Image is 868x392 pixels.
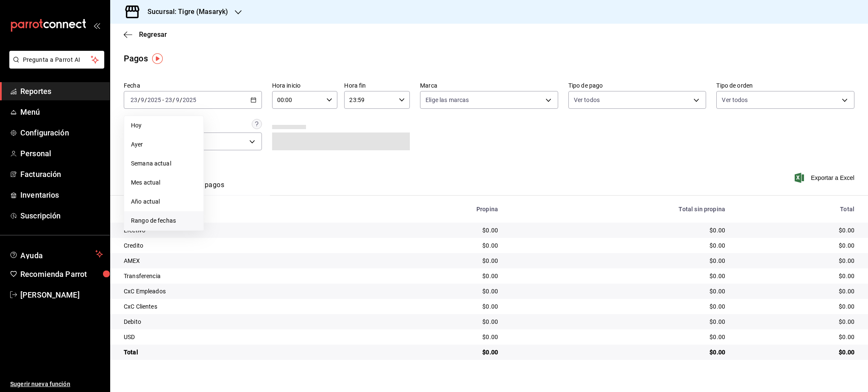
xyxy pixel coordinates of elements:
span: Menú [20,106,103,118]
span: Semana actual [131,159,197,168]
span: Recomienda Parrot [20,268,103,280]
label: Marca [420,83,558,88]
span: - [162,97,164,103]
div: Propina [378,206,498,213]
div: USD [124,333,365,341]
span: Facturación [20,168,103,180]
span: / [172,97,175,103]
input: -- [140,97,145,103]
div: $0.00 [512,287,725,295]
label: Tipo de pago [568,83,707,88]
div: $0.00 [378,226,498,235]
div: $0.00 [512,257,725,265]
div: $0.00 [378,348,498,356]
span: Configuración [20,127,103,138]
div: $0.00 [739,287,854,295]
button: Ver pagos [192,181,224,195]
div: $0.00 [739,241,854,250]
span: Ayuda [20,249,92,259]
div: $0.00 [512,348,725,356]
span: [PERSON_NAME] [20,289,103,301]
button: open_drawer_menu [93,22,100,29]
button: Pregunta a Parrot AI [9,51,104,69]
div: $0.00 [378,272,498,280]
span: Reportes [20,86,103,97]
a: Pregunta a Parrot AI [6,61,104,70]
div: $0.00 [739,317,854,326]
input: ---- [147,97,161,103]
div: CxC Clientes [124,302,365,311]
span: Rango de fechas [131,216,197,225]
div: $0.00 [739,226,854,235]
div: $0.00 [378,317,498,326]
input: ---- [182,97,197,103]
div: $0.00 [378,241,498,250]
div: Efectivo [124,226,365,235]
div: Total sin propina [512,206,725,213]
h3: Sucursal: Tigre (Masaryk) [141,7,228,17]
label: Hora inicio [272,83,338,88]
span: Elige las marcas [426,96,469,104]
div: $0.00 [378,333,498,341]
span: Ver todos [722,96,748,104]
div: $0.00 [512,272,725,280]
span: Hoy [131,121,197,130]
label: Fecha [124,83,262,88]
div: Credito [124,241,365,250]
div: $0.00 [378,287,498,295]
input: -- [165,97,172,103]
div: Total [739,206,854,213]
input: -- [175,97,180,103]
div: Transferencia [124,272,365,280]
span: Personal [20,148,103,159]
div: $0.00 [378,302,498,311]
div: $0.00 [739,257,854,265]
div: $0.00 [739,272,854,280]
span: Suscripción [20,210,103,221]
span: Pregunta a Parrot AI [23,55,91,64]
span: / [145,97,147,103]
span: Inventarios [20,189,103,201]
label: Tipo de orden [716,83,854,88]
span: / [138,97,140,103]
div: $0.00 [512,317,725,326]
div: Total [124,348,365,356]
span: Año actual [131,197,197,206]
div: $0.00 [512,241,725,250]
div: Debito [124,317,365,326]
div: $0.00 [512,333,725,341]
div: $0.00 [739,333,854,341]
div: $0.00 [739,302,854,311]
span: Ayer [131,140,197,149]
img: Tooltip marker [152,53,163,64]
label: Hora fin [344,83,410,88]
button: Regresar [124,30,167,39]
div: $0.00 [512,302,725,311]
span: / [180,97,182,103]
span: Ver todos [574,96,600,104]
input: -- [130,97,138,103]
span: Sugerir nueva función [10,380,103,389]
span: Mes actual [131,178,197,187]
span: Regresar [139,30,167,39]
div: Pagos [124,52,148,65]
div: CxC Empleados [124,287,365,295]
button: Exportar a Excel [796,173,854,183]
div: $0.00 [739,348,854,356]
div: Tipo de pago [124,206,365,213]
div: $0.00 [512,226,725,235]
div: $0.00 [378,257,498,265]
div: AMEX [124,257,365,265]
